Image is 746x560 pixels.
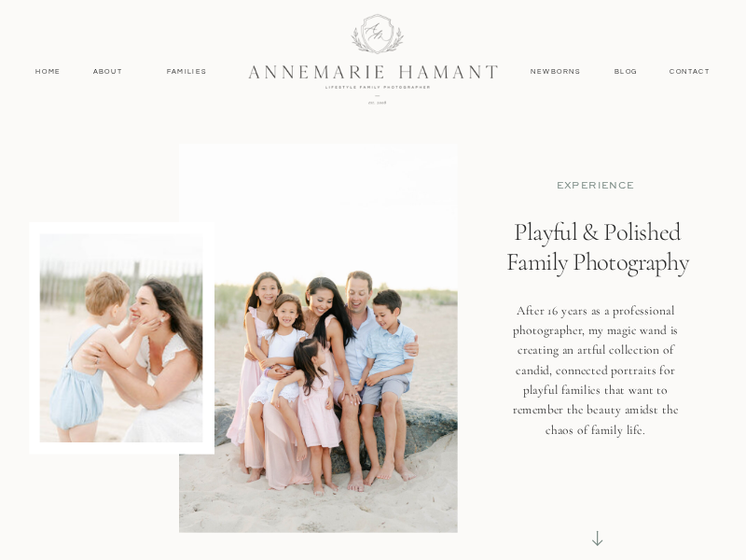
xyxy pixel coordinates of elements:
a: Families [159,66,215,77]
h1: Playful & Polished Family Photography [496,217,698,329]
a: About [90,66,126,77]
h3: After 16 years as a professional photographer, my magic wand is creating an artful collection of ... [504,301,687,460]
a: Blog [612,66,641,77]
p: EXPERIENCE [519,179,672,192]
a: Newborns [526,66,586,77]
a: Home [30,66,66,77]
a: contact [663,66,717,77]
